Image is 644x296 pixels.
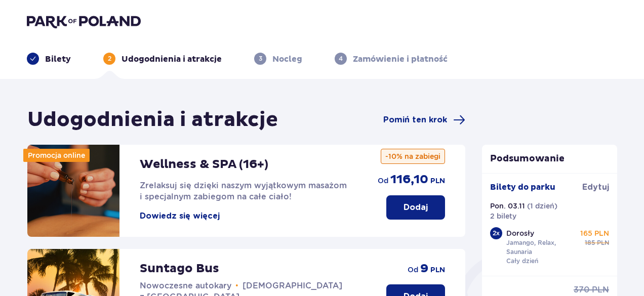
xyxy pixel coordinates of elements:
p: Wellness & SPA (16+) [140,157,268,172]
p: Nocleg [272,54,302,65]
span: • [235,281,238,291]
span: PLN [430,176,445,186]
div: 4Zamówienie i płatność [335,53,448,65]
h1: Udogodnienia i atrakcje [27,107,278,133]
p: 3 [259,54,262,63]
p: 2 bilety [490,211,516,221]
p: Bilety do parku [490,182,555,193]
span: PLN [592,284,609,295]
img: Park of Poland logo [27,14,141,28]
button: Dodaj [386,195,445,220]
p: Zamówienie i płatność [353,54,448,65]
p: -10% na zabiegi [381,149,445,164]
div: 2Udogodnienia i atrakcje [103,53,222,65]
p: 4 [339,54,343,63]
span: od [408,265,418,275]
span: Edytuj [582,182,609,193]
p: Bilety [45,54,71,65]
div: 3Nocleg [254,53,302,65]
p: 2 [108,54,111,63]
p: Dorosły [506,228,534,238]
p: Cały dzień [506,257,538,266]
span: 9 [420,261,428,276]
span: od [378,176,388,186]
span: Nowoczesne autokary [140,281,231,290]
p: Pon. 03.11 [490,201,525,211]
p: Udogodnienia i atrakcje [122,54,222,65]
div: Bilety [27,53,71,65]
button: Dowiedz się więcej [140,210,220,222]
span: PLN [430,265,445,275]
span: 116,10 [390,172,428,187]
p: Jamango, Relax, Saunaria [506,238,576,257]
p: 165 PLN [580,228,609,238]
div: 2 x [490,227,502,239]
p: Dodaj [404,202,428,213]
p: Podsumowanie [482,153,618,165]
p: ( 1 dzień ) [527,201,557,211]
span: PLN [597,238,609,247]
div: Promocja online [23,149,90,162]
span: Pomiń ten krok [383,114,447,125]
img: attraction [27,145,119,237]
a: Pomiń ten krok [383,114,465,126]
span: 370 [574,284,590,295]
span: Zrelaksuj się dzięki naszym wyjątkowym masażom i specjalnym zabiegom na całe ciało! [140,181,347,201]
p: Suntago Bus [140,261,219,276]
span: 185 [585,238,595,247]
